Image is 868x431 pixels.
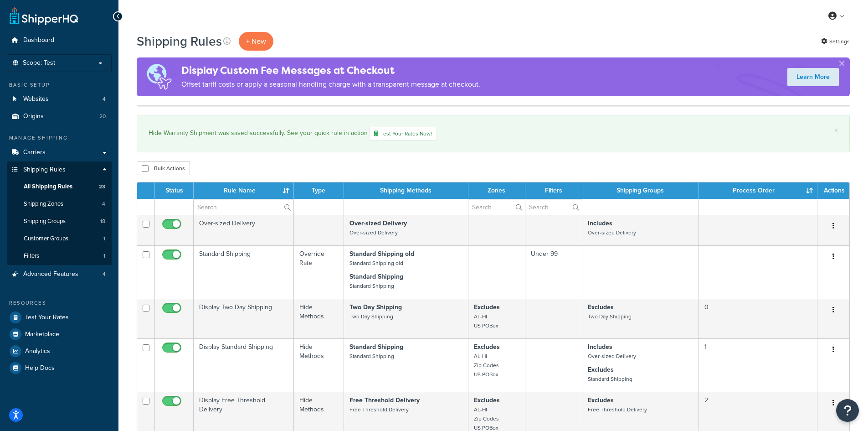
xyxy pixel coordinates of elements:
small: Over-sized Delivery [349,228,398,237]
li: Analytics [7,343,112,359]
li: Websites [7,91,112,108]
small: Free Threshold Delivery [349,405,409,414]
strong: Excludes [474,342,500,352]
li: Advanced Features [7,266,112,283]
a: Help Docs [7,360,112,376]
span: 18 [100,218,105,225]
span: 20 [99,113,106,120]
small: Over-sized Delivery [588,352,636,360]
small: Two Day Shipping [349,312,393,321]
span: 4 [102,200,105,208]
small: AL-HI US POBox [474,312,498,330]
a: Advanced Features 4 [7,266,112,283]
td: Display Standard Shipping [194,338,294,392]
span: Shipping Groups [24,218,66,225]
a: Test Your Rates [7,309,112,326]
span: Filters [24,252,39,260]
th: Rule Name : activate to sort column ascending [194,182,294,199]
a: Shipping Zones 4 [7,196,112,213]
a: × [834,127,838,134]
a: Carriers [7,144,112,161]
input: Search [525,199,582,215]
small: AL-HI Zip Codes US POBox [474,352,499,379]
a: Shipping Groups 18 [7,213,112,230]
span: Analytics [25,348,50,355]
div: Resources [7,299,112,307]
td: 1 [699,338,817,392]
span: 4 [103,270,106,278]
div: Basic Setup [7,81,112,89]
small: Standard Shipping [588,375,632,383]
li: Shipping Rules [7,161,112,265]
li: Shipping Groups [7,213,112,230]
th: Shipping Groups [582,182,699,199]
p: Offset tariff costs or apply a seasonal handling charge with a transparent message at checkout. [181,78,480,91]
span: Customer Groups [24,235,68,243]
th: Status [155,182,194,199]
span: Scope: Test [23,59,55,67]
a: Dashboard [7,32,112,49]
td: Hide Methods [294,299,344,338]
a: All Shipping Rules 23 [7,178,112,195]
a: Filters 1 [7,248,112,265]
a: Origins 20 [7,108,112,125]
strong: Free Threshold Delivery [349,395,420,405]
button: Bulk Actions [137,161,190,175]
strong: Over-sized Delivery [349,218,407,228]
a: Websites 4 [7,91,112,108]
strong: Excludes [588,395,614,405]
h1: Shipping Rules [137,32,222,50]
span: Help Docs [25,364,55,372]
li: Origins [7,108,112,125]
th: Zones [468,182,526,199]
th: Filters [525,182,582,199]
img: duties-banner-06bc72dcb5fe05cb3f9472aba00be2ae8eb53ab6f0d8bb03d382ba314ac3c341.png [137,57,181,96]
div: Hide Warranty Shipment was saved successfully. See your quick rule in action [149,127,838,140]
button: Open Resource Center [836,399,859,422]
th: Process Order : activate to sort column ascending [699,182,817,199]
small: Over-sized Delivery [588,228,636,237]
td: Under 99 [525,245,582,299]
span: Carriers [23,149,46,156]
strong: Standard Shipping old [349,249,414,259]
p: + New [239,32,273,51]
th: Actions [817,182,849,199]
span: Marketplace [25,331,59,338]
td: Over-sized Delivery [194,215,294,245]
li: Shipping Zones [7,196,112,213]
span: Websites [23,95,49,103]
td: Display Two Day Shipping [194,299,294,338]
a: Test Your Rates Now! [369,127,437,140]
span: Shipping Zones [24,200,63,208]
strong: Includes [588,218,612,228]
td: Hide Methods [294,338,344,392]
span: Shipping Rules [23,166,66,174]
td: Standard Shipping [194,245,294,299]
li: All Shipping Rules [7,178,112,195]
strong: Includes [588,342,612,352]
strong: Standard Shipping [349,272,403,281]
small: Free Threshold Delivery [588,405,647,414]
span: 1 [103,252,105,260]
li: Filters [7,248,112,265]
strong: Two Day Shipping [349,302,402,312]
small: Standard Shipping [349,282,394,290]
small: Standard Shipping [349,352,394,360]
strong: Standard Shipping [349,342,403,352]
th: Type [294,182,344,199]
span: 4 [103,95,106,103]
strong: Excludes [588,365,614,374]
span: Advanced Features [23,270,78,278]
a: Marketplace [7,326,112,343]
span: 1 [103,235,105,243]
h4: Display Custom Fee Messages at Checkout [181,63,480,78]
th: Shipping Methods [344,182,468,199]
td: 0 [699,299,817,338]
span: Dashboard [23,36,54,44]
a: ShipperHQ Home [10,7,78,25]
